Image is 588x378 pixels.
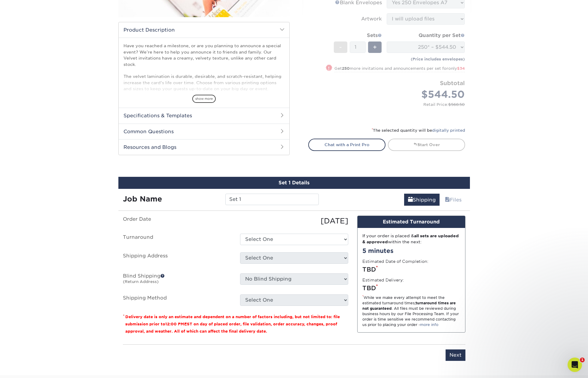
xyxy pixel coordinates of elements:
iframe: Intercom live chat [568,358,582,372]
a: Shipping [404,194,440,206]
div: TBD [362,265,460,274]
div: If your order is placed & within the next: [362,233,460,245]
span: show more [192,95,216,103]
div: 5 minutes [362,246,460,255]
input: Enter a job name [225,194,319,205]
label: Order Date [118,216,236,226]
label: Estimated Date of Completion: [362,258,428,264]
p: Have you reached a milestone, or are you planning to announce a special event? We’re here to help... [123,43,285,110]
span: 1 [580,358,585,362]
a: Start Over [388,139,465,151]
label: Blind Shipping [118,273,236,287]
div: TBD [362,284,460,293]
small: The selected quantity will be [372,128,465,133]
div: Estimated Turnaround [358,216,465,228]
label: Estimated Delivery: [362,277,404,283]
h2: Product Description [119,22,289,38]
span: 12:00 PM [165,322,184,326]
div: Set 1 Details [118,177,470,189]
span: shipping [408,197,413,203]
a: digitally printed [432,128,465,133]
label: Turnaround [118,234,236,245]
label: Shipping Method [118,294,236,306]
a: Chat with a Print Pro [308,139,385,151]
input: Next [446,349,465,361]
div: While we make every attempt to meet the estimated turnaround times; . All files must be reviewed ... [362,295,460,327]
small: (Return Address) [123,279,159,284]
h2: Specifications & Templates [119,108,289,123]
small: Delivery date is only an estimate and dependent on a number of factors including, but not limited... [125,315,340,333]
span: files [445,197,450,203]
strong: Job Name [123,195,162,203]
strong: turnaround times are not guaranteed [362,301,456,311]
label: Shipping Address [118,252,236,266]
div: [DATE] [236,216,353,226]
h2: Resources and Blogs [119,139,289,155]
h2: Common Questions [119,124,289,139]
a: Files [441,194,465,206]
a: more info [420,322,438,327]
